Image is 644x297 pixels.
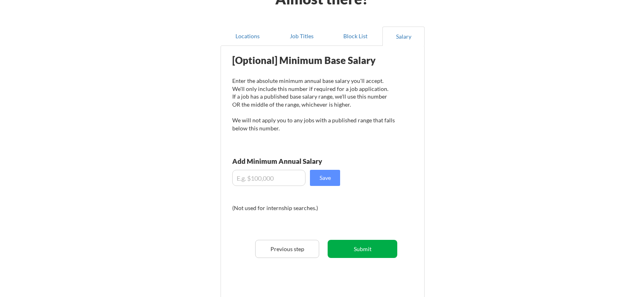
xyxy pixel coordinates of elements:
div: Enter the absolute minimum annual base salary you'll accept. We'll only include this number if re... [232,77,395,132]
button: Job Titles [275,27,328,46]
button: Block List [328,27,382,46]
button: Salary [382,27,425,46]
div: (Not used for internship searches.) [232,204,341,212]
button: Locations [221,27,275,46]
button: Save [310,170,340,186]
div: Add Minimum Annual Salary [232,158,358,165]
input: E.g. $100,000 [232,170,305,186]
button: Previous step [255,240,319,258]
button: Submit [328,240,397,258]
div: [Optional] Minimum Base Salary [232,56,395,65]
